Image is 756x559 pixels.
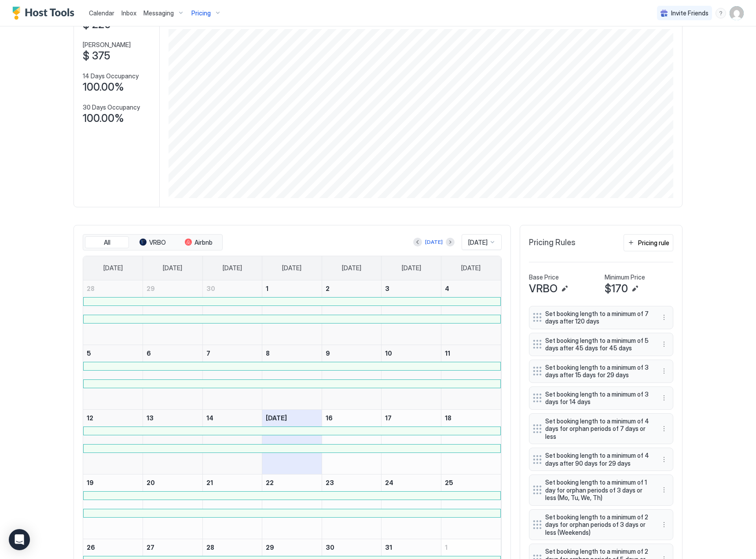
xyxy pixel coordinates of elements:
[545,364,650,379] span: Set booking length to a minimum of 3 days after 15 days for 29 days
[441,345,501,361] a: October 11, 2025
[83,234,223,251] div: tab-group
[262,409,322,474] td: October 15, 2025
[83,112,124,125] span: 100.00%
[385,544,392,551] span: 31
[83,410,143,426] a: October 12, 2025
[659,393,669,403] button: More options
[89,9,114,17] span: Calendar
[461,264,481,272] span: [DATE]
[322,410,382,426] a: October 16, 2025
[402,264,421,272] span: [DATE]
[529,474,673,506] div: Set booking length to a minimum of 1 day for orphan periods of 3 days or less (Mo, Tu, We, Th) menu
[163,264,182,272] span: [DATE]
[529,509,673,541] div: Set booking length to a minimum of 2 days for orphan periods of 3 days or less (Weekends) menu
[659,393,669,403] div: menu
[659,312,669,323] button: More options
[191,9,211,17] span: Pricing
[326,479,334,486] span: 23
[202,409,262,474] td: October 14, 2025
[529,360,673,383] div: Set booking length to a minimum of 3 days after 15 days for 29 days menu
[147,544,154,551] span: 27
[445,544,448,551] span: 1
[529,386,673,410] div: Set booking length to a minimum of 3 days for 14 days menu
[266,544,274,551] span: 29
[12,7,78,20] a: Host Tools Logo
[322,280,382,345] td: October 2, 2025
[131,236,175,249] button: VRBO
[425,238,443,246] div: [DATE]
[83,280,143,345] td: September 28, 2025
[382,345,441,361] a: October 10, 2025
[203,410,262,426] a: October 14, 2025
[445,414,451,422] span: 18
[659,339,669,349] div: menu
[659,454,669,465] div: menu
[103,264,123,272] span: [DATE]
[326,285,330,292] span: 2
[441,280,501,345] td: October 4, 2025
[322,345,382,361] a: October 9, 2025
[342,264,361,272] span: [DATE]
[659,485,669,495] button: More options
[333,256,370,280] a: Thursday
[529,306,673,329] div: Set booking length to a minimum of 7 days after 120 days menu
[282,264,301,272] span: [DATE]
[203,539,262,555] a: October 28, 2025
[83,345,143,409] td: October 5, 2025
[446,238,455,246] button: Next month
[659,423,669,434] div: menu
[87,544,95,551] span: 26
[206,285,215,292] span: 30
[121,8,136,18] a: Inbox
[529,282,558,295] span: VRBO
[9,529,30,550] div: Open Intercom Messenger
[545,310,650,325] span: Set booking length to a minimum of 7 days after 120 days
[624,234,673,251] button: Pricing rule
[385,349,392,357] span: 10
[266,479,274,486] span: 22
[176,236,220,249] button: Airbnb
[266,414,287,422] span: [DATE]
[659,366,669,376] button: More options
[87,479,94,486] span: 19
[206,349,210,357] span: 7
[382,345,441,409] td: October 10, 2025
[143,345,203,409] td: October 6, 2025
[83,103,140,111] span: 30 Days Occupancy
[223,264,242,272] span: [DATE]
[659,454,669,465] button: More options
[83,72,139,80] span: 14 Days Occupancy
[413,238,422,246] button: Previous month
[95,256,132,280] a: Sunday
[154,256,191,280] a: Monday
[143,474,202,491] a: October 20, 2025
[545,513,650,537] span: Set booking length to a minimum of 2 days for orphan periods of 3 days or less (Weekends)
[441,474,501,491] a: October 25, 2025
[659,519,669,530] button: More options
[147,414,154,422] span: 13
[659,519,669,530] div: menu
[326,349,330,357] span: 9
[203,345,262,361] a: October 7, 2025
[322,280,382,297] a: October 2, 2025
[273,256,310,280] a: Wednesday
[147,349,151,357] span: 6
[262,280,322,345] td: October 1, 2025
[545,337,650,352] span: Set booking length to a minimum of 5 days after 45 days for 45 days
[87,285,95,292] span: 28
[382,539,441,555] a: October 31, 2025
[326,414,333,422] span: 16
[83,81,124,94] span: 100.00%
[545,390,650,406] span: Set booking length to a minimum of 3 days for 14 days
[206,479,213,486] span: 21
[147,285,155,292] span: 29
[659,366,669,376] div: menu
[659,312,669,323] div: menu
[143,280,203,345] td: September 29, 2025
[266,349,270,357] span: 8
[149,239,166,246] span: VRBO
[638,238,669,247] div: Pricing rule
[382,474,441,539] td: October 24, 2025
[441,409,501,474] td: October 18, 2025
[262,280,322,297] a: October 1, 2025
